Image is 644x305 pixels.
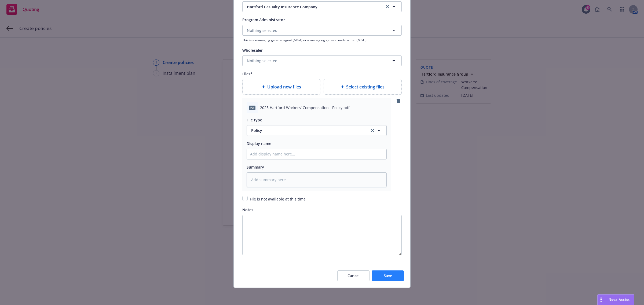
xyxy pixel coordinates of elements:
span: This is a managing general agent (MGA) or a managing general underwriter (MGU). [242,38,402,42]
button: Cancel [337,270,369,281]
a: clear selection [384,3,391,10]
span: Upload new files [267,84,301,90]
input: Add display name here... [247,149,386,159]
span: File is not available at this time [250,196,306,202]
button: Nothing selected [242,55,402,66]
span: Nova Assist [609,297,630,302]
button: Nova Assist [597,294,634,305]
span: Policy [251,128,363,133]
span: Display name [247,141,271,146]
button: Hartford Casualty Insurance Companyclear selection [242,1,402,12]
span: Nothing selected [247,58,277,64]
button: Policyclear selection [247,125,387,136]
span: Wholesaler [242,48,263,53]
span: 2025 Hartford Workers' Compensation - Policy.pdf [260,105,350,110]
span: pdf [249,106,255,110]
button: Save [372,270,404,281]
a: remove [395,98,402,104]
span: Select existing files [346,84,385,90]
div: Drag to move [598,295,604,305]
span: Notes [242,207,253,212]
span: File type [247,117,262,122]
span: Hartford Casualty Insurance Company [247,4,376,10]
div: Upload new files [242,79,320,95]
span: Save [384,273,392,278]
div: Select existing files [324,79,402,95]
span: Cancel [347,273,360,278]
span: Program Administrator [242,17,285,22]
span: Nothing selected [247,28,277,33]
a: clear selection [369,127,376,134]
span: Summary [247,165,264,170]
button: Nothing selected [242,25,402,36]
span: Files* [242,71,253,76]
